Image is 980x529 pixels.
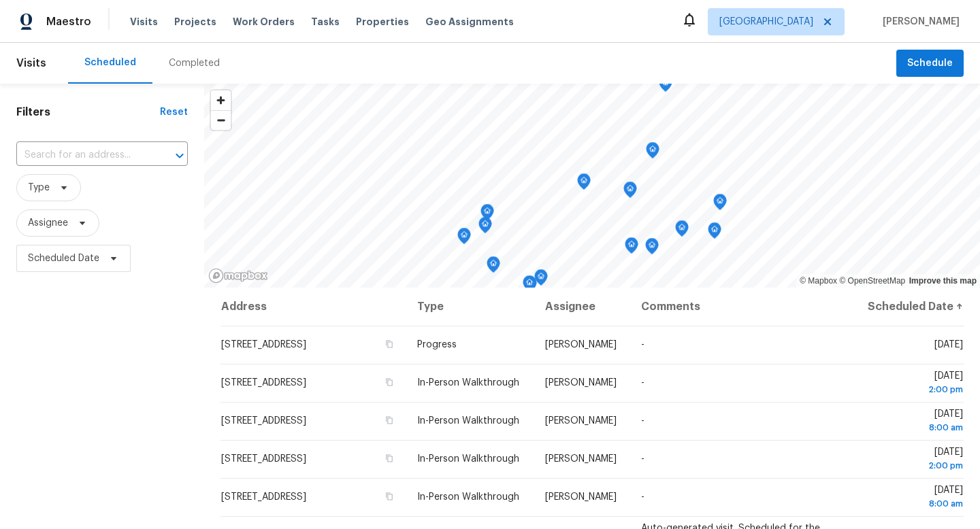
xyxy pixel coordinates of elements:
[46,15,91,29] span: Maestro
[934,340,963,349] span: [DATE]
[311,17,340,27] span: Tasks
[170,146,189,165] button: Open
[523,275,536,296] div: Map marker
[909,276,977,286] a: Improve this map
[864,497,963,511] div: 8:00 am
[383,452,395,464] button: Copy Address
[641,492,644,502] span: -
[641,454,644,464] span: -
[16,105,160,119] h1: Filters
[545,492,617,502] span: [PERSON_NAME]
[864,383,963,396] div: 2:00 pm
[534,269,548,290] div: Map marker
[220,288,406,326] th: Address
[406,288,534,326] th: Type
[211,110,231,130] button: Zoom out
[16,145,150,166] input: Search for an address...
[417,416,519,426] span: In-Person Walkthrough
[130,15,158,29] span: Visits
[160,105,188,119] div: Reset
[221,340,306,349] span: [STREET_ADDRESS]
[630,288,853,326] th: Comments
[864,485,963,511] span: [DATE]
[545,340,617,349] span: [PERSON_NAME]
[221,378,306,388] span: [STREET_ADDRESS]
[383,376,395,388] button: Copy Address
[169,56,220,70] div: Completed
[204,84,980,288] canvas: Map
[211,90,231,110] button: Zoom in
[545,416,617,426] span: [PERSON_NAME]
[478,217,492,238] div: Map marker
[864,447,963,473] span: [DATE]
[383,338,395,350] button: Copy Address
[659,75,672,97] div: Map marker
[208,268,268,284] a: Mapbox homepage
[174,15,216,29] span: Projects
[864,409,963,434] span: [DATE]
[28,181,50,194] span: Type
[457,228,471,249] div: Map marker
[383,490,395,502] button: Copy Address
[221,416,306,426] span: [STREET_ADDRESS]
[221,492,306,502] span: [STREET_ADDRESS]
[425,15,514,29] span: Geo Assignments
[800,276,837,286] a: Mapbox
[646,142,659,163] div: Map marker
[480,204,494,225] div: Map marker
[641,340,644,349] span: -
[864,371,963,396] span: [DATE]
[839,276,905,286] a: OpenStreetMap
[417,492,519,502] span: In-Person Walkthrough
[864,459,963,473] div: 2:00 pm
[545,378,617,388] span: [PERSON_NAME]
[641,416,644,426] span: -
[211,111,231,130] span: Zoom out
[417,378,519,388] span: In-Person Walkthrough
[417,454,519,464] span: In-Person Walkthrough
[625,237,638,258] div: Map marker
[708,222,721,243] div: Map marker
[577,173,591,194] div: Map marker
[907,55,953,72] span: Schedule
[16,48,46,78] span: Visits
[864,421,963,434] div: 8:00 am
[356,15,409,29] span: Properties
[713,194,727,215] div: Map marker
[675,220,689,241] div: Map marker
[545,454,617,464] span: [PERSON_NAME]
[623,182,637,203] div: Map marker
[877,15,960,29] span: [PERSON_NAME]
[221,454,306,464] span: [STREET_ADDRESS]
[853,288,964,326] th: Scheduled Date ↑
[28,216,68,230] span: Assignee
[233,15,295,29] span: Work Orders
[84,56,136,69] div: Scheduled
[896,50,964,78] button: Schedule
[719,15,813,29] span: [GEOGRAPHIC_DATA]
[487,256,500,277] div: Map marker
[417,340,457,349] span: Progress
[641,378,644,388] span: -
[534,288,630,326] th: Assignee
[28,252,99,265] span: Scheduled Date
[383,414,395,426] button: Copy Address
[645,238,659,259] div: Map marker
